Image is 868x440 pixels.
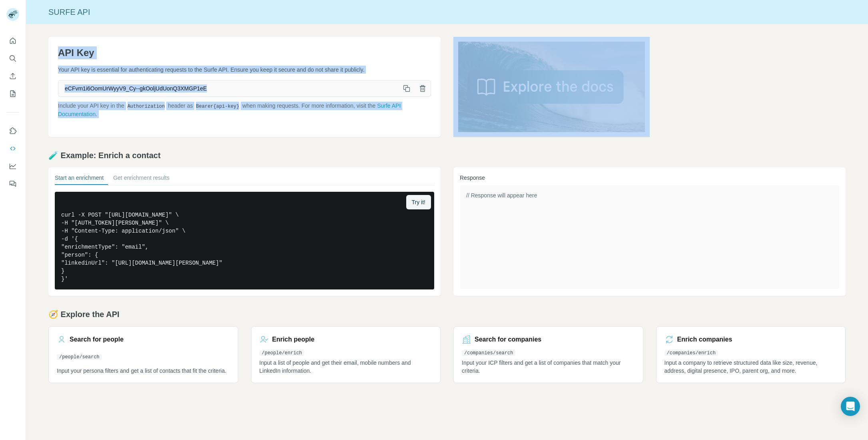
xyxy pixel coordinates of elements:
[462,359,635,375] p: Input your ICP filters and get a list of companies that match your criteria.
[841,397,860,416] div: Open Intercom Messenger
[57,367,230,375] p: Input your persona filters and get a list of contacts that fit the criteria.
[58,46,431,59] h1: API Key
[656,326,846,383] a: Enrich companies/companies/enrichInput a company to retrieve structured data like size, revenue, ...
[6,69,19,83] button: Enrich CSV
[406,195,431,209] button: Try it!
[6,159,19,173] button: Dashboard
[466,192,537,199] span: // Response will appear here
[194,104,241,109] code: Bearer {api-key}
[6,124,19,138] button: Use Surfe on LinkedIn
[70,335,124,344] h3: Search for people
[6,34,19,48] button: Quick start
[58,81,399,96] span: eCFvm1i6OomUrWyyV9_Cy--gkOoljUdUonQ3XMGP1eE
[272,335,315,344] h3: Enrich people
[6,141,19,156] button: Use Surfe API
[259,350,305,356] code: /people/enrich
[57,354,102,360] code: /people/search
[113,174,170,185] button: Get enrichment results
[26,6,868,18] div: Surfe API
[677,335,732,344] h3: Enrich companies
[251,326,441,383] a: Enrich people/people/enrichInput a list of people and get their email, mobile numbers and LinkedI...
[664,359,838,375] p: Input a company to retrieve structured data like size, revenue, address, digital presence, IPO, p...
[6,86,19,101] button: My lists
[664,350,718,356] code: /companies/enrich
[475,335,541,344] h3: Search for companies
[48,150,846,161] h2: 🧪 Example: Enrich a contact
[462,350,515,356] code: /companies/search
[58,66,431,74] p: Your API key is essential for authenticating requests to the Surfe API. Ensure you keep it secure...
[453,326,643,383] a: Search for companies/companies/searchInput your ICP filters and get a list of companies that matc...
[55,174,104,185] button: Start an enrichment
[126,104,167,109] code: Authorization
[48,309,846,320] h2: 🧭 Explore the API
[259,359,433,375] p: Input a list of people and get their email, mobile numbers and LinkedIn information.
[58,102,431,118] p: Include your API key in the header as when making requests. For more information, visit the .
[55,192,434,289] pre: curl -X POST "[URL][DOMAIN_NAME]" \ -H "[AUTH_TOKEN][PERSON_NAME]" \ -H "Content-Type: applicatio...
[48,326,238,383] a: Search for people/people/searchInput your persona filters and get a list of contacts that fit the...
[6,51,19,66] button: Search
[6,177,19,191] button: Feedback
[412,198,425,206] span: Try it!
[460,174,839,182] h3: Response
